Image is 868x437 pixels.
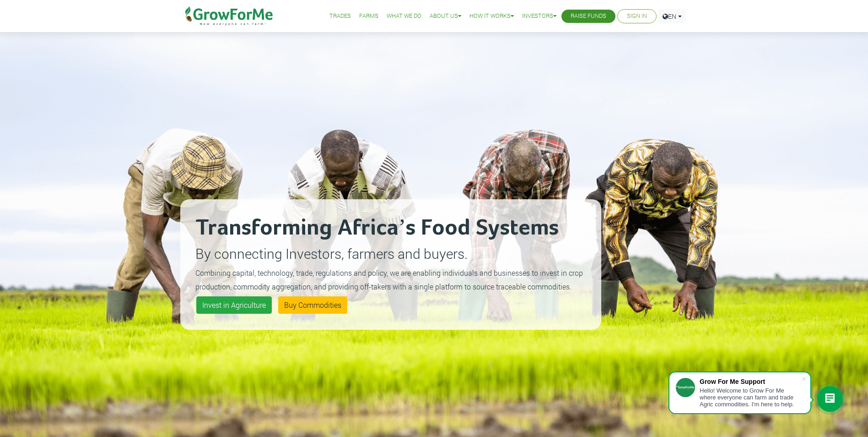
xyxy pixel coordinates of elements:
[430,11,461,21] a: About Us
[195,268,583,291] small: Combining capital, technology, trade, regulations and policy, we are enabling individuals and bus...
[196,296,272,314] a: Invest in Agriculture
[469,11,514,21] a: How it Works
[700,387,801,408] div: Hello! Welcome to Grow For Me where everyone can farm and trade Agric commodities. I'm here to help.
[522,11,556,21] a: Investors
[571,11,606,21] a: Raise Funds
[329,11,351,21] a: Trades
[387,11,421,21] a: What We Do
[195,214,586,242] h2: Transforming Africa’s Food Systems
[195,243,586,264] p: By connecting Investors, farmers and buyers.
[700,378,801,385] div: Grow For Me Support
[627,11,647,21] a: Sign In
[359,11,378,21] a: Farms
[278,296,347,314] a: Buy Commodities
[658,9,686,23] a: EN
